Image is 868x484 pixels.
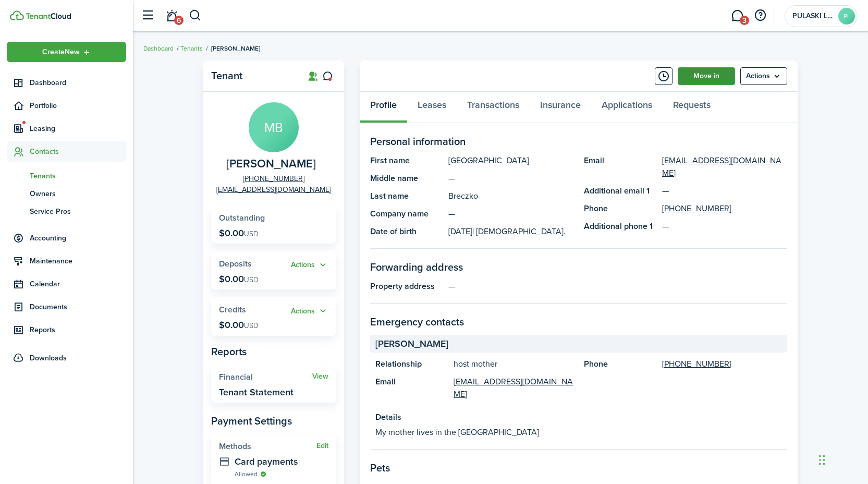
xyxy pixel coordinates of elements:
button: Open menu [291,259,328,271]
span: Documents [30,301,126,312]
span: Maintenance [30,256,126,267]
a: Owners [7,185,126,202]
a: Requests [663,92,721,123]
panel-main-title: Middle name [370,172,443,185]
span: Tenants [30,171,126,181]
avatar-text: MB [249,102,299,152]
panel-main-description: — [448,208,573,220]
panel-main-title: Phone [584,202,657,215]
span: PULASKI LOFTS [792,13,834,20]
button: Open menu [7,42,126,62]
span: Leasing [30,123,126,134]
panel-main-section-title: Emergency contacts [370,314,787,330]
a: Reports [7,320,126,340]
button: Open menu [291,305,328,317]
panel-main-section-title: Forwarding address [370,259,787,275]
panel-main-description: host mother [454,358,573,370]
span: Outstanding [219,212,265,224]
span: Create New [42,49,80,56]
a: Leases [407,92,457,123]
span: USD [244,320,259,331]
a: Move in [678,67,735,85]
a: Tenants [180,44,203,53]
panel-main-subtitle: Reports [211,344,336,359]
widget-stats-title: Methods [219,442,316,451]
panel-main-subtitle: Payment Settings [211,413,336,429]
a: Messaging [727,3,747,29]
span: 3 [740,16,749,25]
button: Edit [316,442,328,450]
panel-main-section-title: Pets [370,460,787,476]
a: Insurance [530,92,591,123]
panel-main-title: Last name [370,190,443,202]
span: Owners [30,188,126,199]
span: USD [244,228,259,239]
panel-main-title: Relationship [375,358,448,370]
panel-main-description: [GEOGRAPHIC_DATA] [448,154,573,167]
span: Credits [219,304,246,316]
span: Contacts [30,146,126,157]
panel-main-title: Email [375,376,448,401]
a: [PHONE_NUMBER] [662,202,731,215]
button: Timeline [655,67,673,85]
span: Portfolio [30,100,126,111]
span: Accounting [30,233,126,244]
a: Transactions [457,92,530,123]
a: Service Pros [7,202,126,220]
a: [EMAIL_ADDRESS][DOMAIN_NAME] [662,154,787,179]
a: Applications [591,92,663,123]
button: Actions [291,259,328,271]
a: [EMAIL_ADDRESS][DOMAIN_NAME] [216,184,331,195]
span: 6 [174,16,184,25]
img: TenantCloud [10,10,24,20]
panel-main-title: Phone [584,358,657,370]
panel-main-title: Company name [370,208,443,220]
panel-main-title: Details [375,411,782,423]
p: $0.00 [219,228,259,238]
button: Open menu [740,67,787,85]
span: USD [244,274,259,285]
a: Notifications [162,3,181,29]
panel-main-description: [DATE] [448,225,573,238]
div: Drag [819,444,825,476]
widget-stats-description: Tenant Statement [219,387,294,397]
panel-main-title: Email [584,154,657,179]
span: Service Pros [30,206,126,217]
a: View [312,372,328,381]
span: Downloads [30,353,67,364]
span: [PERSON_NAME] [375,337,448,351]
span: Dashboard [30,77,126,88]
avatar-text: PL [838,8,855,25]
span: [PERSON_NAME] [211,44,260,53]
button: Open sidebar [138,6,157,26]
span: Deposits [219,258,252,270]
panel-main-title: Additional email 1 [584,185,657,197]
panel-main-description: Breczko [448,190,573,202]
panel-main-title: Date of birth [370,225,443,238]
span: Reports [30,324,126,335]
a: Dashboard [143,44,174,53]
span: Milan Breczko [226,158,316,171]
widget-stats-description: Card payments [235,456,328,467]
panel-main-description: — [448,172,573,185]
a: [EMAIL_ADDRESS][DOMAIN_NAME] [454,376,573,401]
a: Dashboard [7,72,126,93]
span: | [DEMOGRAPHIC_DATA]. [472,225,566,237]
panel-main-title: First name [370,154,443,167]
img: TenantCloud [26,13,71,19]
panel-main-title: Tenant [211,70,295,82]
a: Tenants [7,167,126,185]
a: [PHONE_NUMBER] [662,358,731,370]
panel-main-description: — [448,280,787,293]
panel-main-section-title: Personal information [370,134,787,149]
iframe: Chat Widget [816,434,868,484]
span: Allowed [235,469,258,479]
p: $0.00 [219,274,259,284]
panel-main-title: Property address [370,280,443,293]
widget-stats-title: Financial [219,372,312,382]
button: Actions [291,305,328,317]
p: $0.00 [219,320,259,330]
